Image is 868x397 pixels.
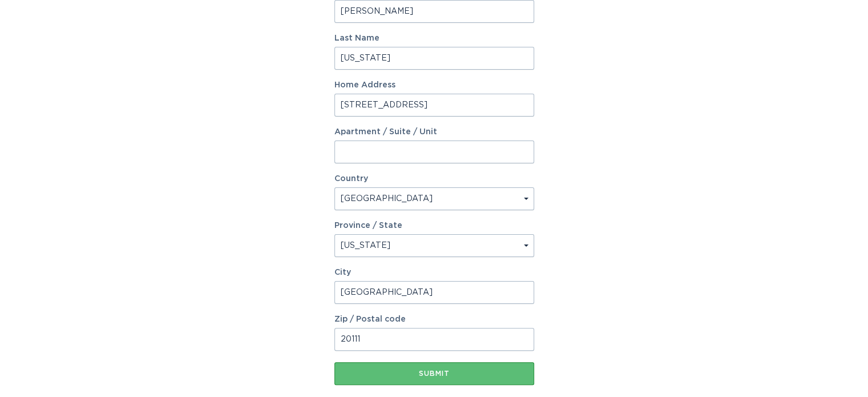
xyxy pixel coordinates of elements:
label: Home Address [334,81,534,89]
label: City [334,268,534,276]
div: Submit [340,370,528,377]
button: Submit [334,362,534,385]
label: Zip / Postal code [334,315,534,323]
label: Country [334,175,368,183]
label: Last Name [334,34,534,42]
label: Apartment / Suite / Unit [334,128,534,136]
label: Province / State [334,222,402,230]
